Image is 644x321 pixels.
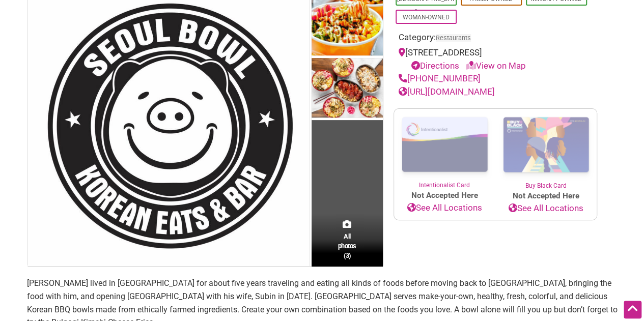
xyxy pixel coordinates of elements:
[495,202,597,215] a: See All Locations
[394,109,495,190] a: Intentionalist Card
[495,109,597,190] a: Buy Black Card
[466,61,526,71] a: View on Map
[399,31,592,47] div: Category:
[495,190,597,202] span: Not Accepted Here
[338,231,356,260] span: All photos (3)
[399,86,495,97] a: [URL][DOMAIN_NAME]
[394,201,495,215] a: See All Locations
[495,109,597,181] img: Buy Black Card
[436,34,471,42] a: Restaurants
[411,61,459,71] a: Directions
[312,58,383,120] img: Seoul Bowl
[399,46,592,72] div: [STREET_ADDRESS]
[403,14,450,21] a: Woman-Owned
[394,109,495,181] img: Intentionalist Card
[394,190,495,201] span: Not Accepted Here
[399,73,481,83] a: [PHONE_NUMBER]
[624,301,641,318] div: Scroll Back to Top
